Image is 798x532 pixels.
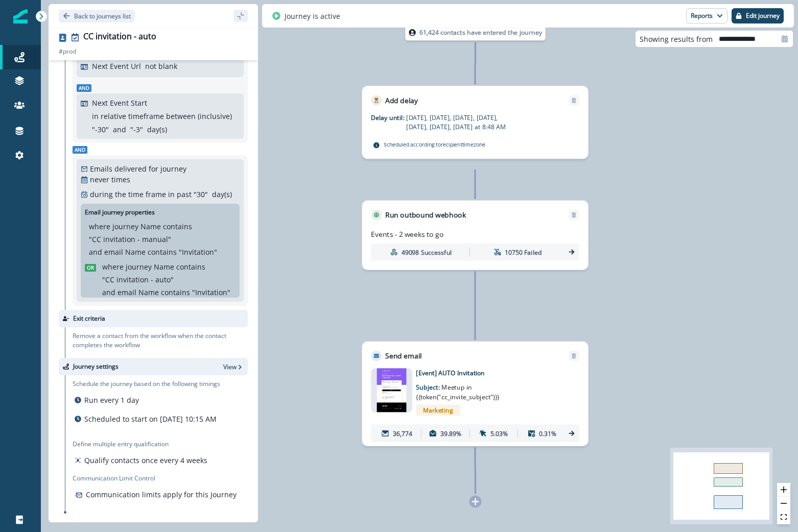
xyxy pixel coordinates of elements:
[73,379,220,389] p: Schedule the journey based on the following timings
[402,247,452,256] p: 49098 Successful
[371,229,443,240] p: Events - 2 weeks to go
[385,351,422,361] p: Send email
[168,189,192,200] p: in past
[362,342,588,446] div: Send emailRemoveemail asset unavailable[Event] AUTO InvitationSubject: Meetup in {{token("cc_invi...
[154,261,205,272] p: Name contains
[377,368,407,412] img: email asset unavailable
[74,12,131,20] p: Back to journeys list
[92,111,232,122] p: in relative timeframe between (inclusive)
[84,414,217,424] p: Scheduled to start on [DATE] 10:15 AM
[385,210,466,221] p: Run outbound webhook
[233,10,248,22] button: sidebar collapse toggle
[59,10,135,22] button: Go back
[145,61,177,71] p: not blank
[85,208,155,217] p: Email journey properties
[192,287,230,298] p: " Invitation "
[73,440,209,449] p: Define multiple entry qualification
[90,174,109,185] p: never
[102,274,174,285] p: " CC invitation - auto "
[362,200,588,270] div: Run outbound webhookRemoveEvents - 2 weeks to go49098 Successful10750 Failed
[179,247,217,257] p: " Invitation "
[92,61,141,71] p: Next Event Url
[92,98,147,108] p: Next Event Start
[73,314,105,323] p: Exit criteria
[777,511,790,524] button: fit view
[385,95,418,106] p: Add delay
[138,287,190,298] p: Name contains
[89,221,138,232] p: where journey
[419,28,542,37] p: 61,424 contacts have entered the journey
[746,12,780,19] p: Edit journey
[777,497,790,511] button: zoom out
[90,189,166,200] p: during the time frame
[223,362,244,371] button: View
[130,124,143,135] p: " -3 "
[86,489,237,500] p: Communication limits apply for this Journey
[13,9,28,23] img: Inflection
[85,264,96,272] span: Or
[113,124,126,135] p: and
[640,34,713,44] p: Showing results from
[89,247,123,257] p: and email
[440,429,461,438] p: 39.89%
[416,405,460,416] span: Marketing
[59,47,76,56] p: # prod
[686,8,727,23] button: Reports
[406,113,517,131] p: [DATE], [DATE], [DATE], [DATE], [DATE], [DATE], [DATE] at 8:48 AM
[371,113,406,122] p: Delay until:
[147,124,167,135] p: day(s)
[84,455,207,466] p: Qualify contacts once every 4 weeks
[285,11,340,21] p: Journey is active
[384,140,485,149] p: Scheduled according to recipient timezone
[84,395,139,405] p: Run every 1 day
[111,174,130,185] p: times
[393,429,412,438] p: 36,774
[92,124,109,135] p: " -30 "
[125,247,177,257] p: Name contains
[102,287,136,298] p: and email
[539,429,557,438] p: 0.31%
[416,383,499,401] span: Meetup in {{token("cc_invite_subject")}}
[89,234,171,245] p: " CC invitation - manual "
[83,32,156,43] div: CC invitation - auto
[102,261,152,272] p: where journey
[77,84,91,92] span: And
[362,86,588,159] div: Add delayRemoveDelay until:[DATE], [DATE], [DATE], [DATE], [DATE], [DATE], [DATE] at 8:48 AMSched...
[416,377,526,401] p: Subject:
[90,163,186,174] p: Emails delivered for journey
[391,24,560,40] div: 61,424 contacts have entered the journey
[777,483,790,497] button: zoom in
[194,189,208,200] p: " 30 "
[73,146,87,154] span: And
[416,368,557,377] p: [Event] AUTO Invitation
[505,247,542,256] p: 10750 Failed
[223,362,237,371] p: View
[212,189,232,200] p: day(s)
[732,8,784,23] button: Edit journey
[73,474,248,483] p: Communication Limit Control
[73,362,119,371] p: Journey settings
[140,221,192,232] p: Name contains
[490,429,508,438] p: 5.03%
[73,331,248,350] p: Remove a contact from the workflow when the contact completes the workflow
